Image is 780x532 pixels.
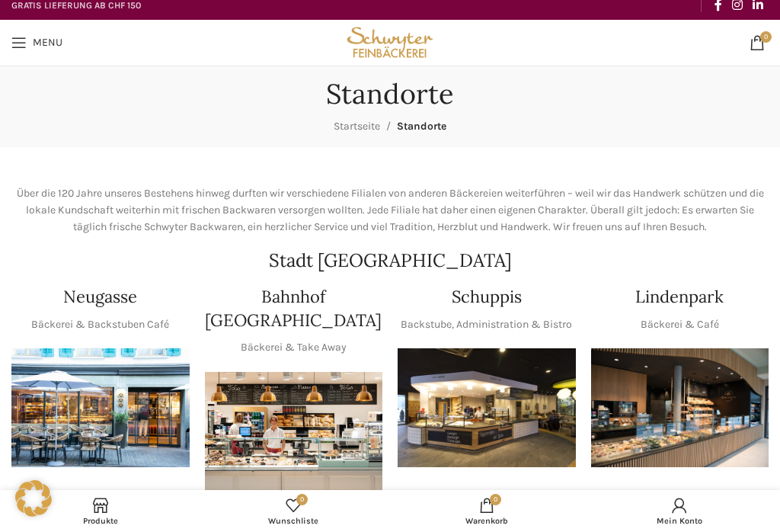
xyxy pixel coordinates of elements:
[344,35,437,48] a: Site logo
[33,37,62,48] span: Menu
[490,494,501,505] span: 0
[591,516,769,526] span: Mein Konto
[296,494,308,505] span: 0
[197,494,391,528] div: Meine Wunschliste
[63,285,137,309] h4: Neugasse
[398,516,576,526] span: Warenkorb
[11,516,190,526] span: Produkte
[397,120,446,133] span: Standorte
[205,372,383,491] img: Bahnhof St. Gallen
[11,252,769,270] h2: Stadt [GEOGRAPHIC_DATA]
[398,348,576,467] div: 1 / 1
[583,494,777,528] a: Mein Konto
[4,494,197,528] a: Produkte
[241,339,347,356] p: Bäckerei & Take Away
[4,27,70,58] a: Open mobile menu
[11,185,769,236] p: Über die 120 Jahre unseres Bestehens hinweg durften wir verschiedene Filialen von anderen Bäckere...
[452,285,522,309] h4: Schuppis
[641,316,719,333] p: Bäckerei & Café
[326,78,454,111] h1: Standorte
[11,348,190,467] div: 1 / 1
[31,316,169,333] p: Bäckerei & Backstuben Café
[390,494,583,528] a: 0 Warenkorb
[334,120,380,133] a: Startseite
[197,494,391,528] a: 0 Wunschliste
[205,372,383,491] div: 1 / 1
[760,31,772,43] span: 0
[591,348,769,467] img: 017-e1571925257345
[390,494,583,528] div: My cart
[398,348,576,467] img: 150130-Schwyter-013
[205,285,383,332] h4: Bahnhof [GEOGRAPHIC_DATA]
[591,348,769,467] div: 1 / 1
[344,20,437,66] img: Bäckerei Schwyter
[742,27,772,58] a: 0
[205,516,383,526] span: Wunschliste
[401,316,572,333] p: Backstube, Administration & Bistro
[635,285,724,309] h4: Lindenpark
[11,348,190,467] img: Neugasse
